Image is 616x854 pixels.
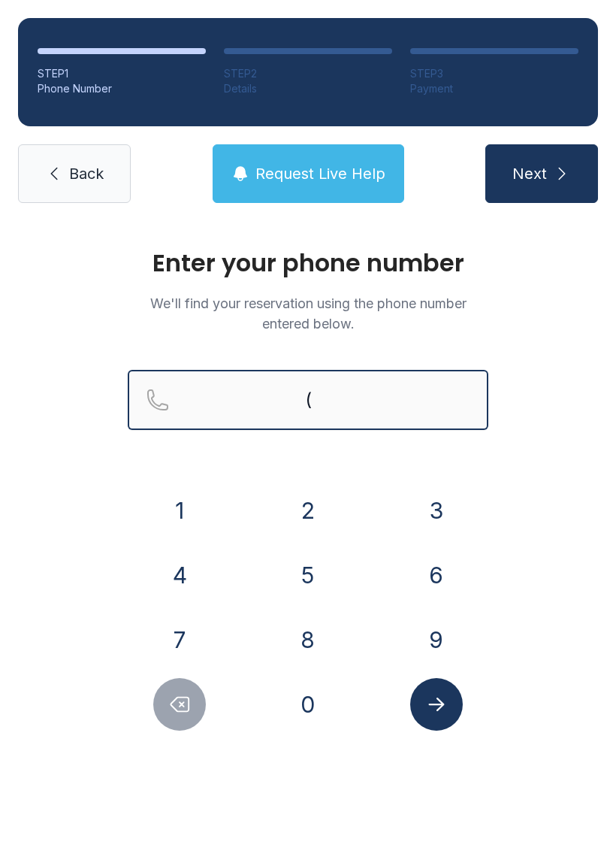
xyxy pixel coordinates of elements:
button: 4 [153,549,206,601]
button: 9 [410,613,463,666]
span: Request Live Help [255,163,385,184]
h1: Enter your phone number [128,251,488,275]
div: STEP 3 [410,66,578,81]
button: 5 [282,549,334,601]
button: 8 [282,613,334,666]
button: Submit lookup form [410,678,463,731]
div: Details [224,81,392,96]
div: STEP 1 [38,66,206,81]
button: 7 [153,613,206,666]
p: We'll find your reservation using the phone number entered below. [128,293,488,334]
button: 6 [410,549,463,601]
input: Reservation phone number [128,370,488,430]
button: 0 [282,678,334,731]
span: Next [512,163,547,184]
button: Delete number [153,678,206,731]
button: 2 [282,484,334,537]
div: STEP 2 [224,66,392,81]
button: 1 [153,484,206,537]
button: 3 [410,484,463,537]
div: Payment [410,81,578,96]
span: Back [69,163,104,184]
div: Phone Number [38,81,206,96]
